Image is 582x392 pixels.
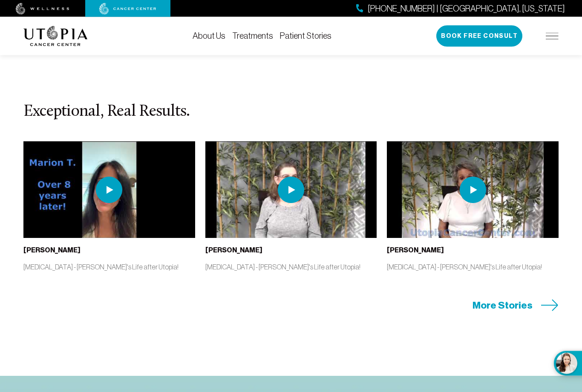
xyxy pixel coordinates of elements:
b: [PERSON_NAME] [205,246,262,255]
img: play icon [96,177,122,203]
h3: Exceptional, Real Results. [23,103,559,121]
b: [PERSON_NAME] [23,246,81,255]
a: [PHONE_NUMBER] | [GEOGRAPHIC_DATA], [US_STATE] [356,3,565,15]
span: [PHONE_NUMBER] | [GEOGRAPHIC_DATA], [US_STATE] [368,3,565,15]
button: Book Free Consult [436,26,522,47]
img: thumbnail [23,142,195,238]
img: logo [23,26,88,46]
p: [MEDICAL_DATA] - [PERSON_NAME]'s Life after Utopia! [205,263,377,272]
img: thumbnail [387,142,559,238]
a: About Us [193,31,225,40]
a: More Stories [473,299,559,312]
p: [MEDICAL_DATA] - [PERSON_NAME]'s Life after Utopia! [387,263,559,272]
img: wellness [16,3,69,15]
img: play icon [460,177,486,203]
img: cancer center [99,3,156,15]
b: [PERSON_NAME] [387,246,444,255]
img: play icon [278,177,304,203]
img: icon-hamburger [546,33,559,40]
span: More Stories [473,299,533,312]
img: thumbnail [205,142,377,238]
a: Patient Stories [280,31,331,40]
p: [MEDICAL_DATA] - [PERSON_NAME]'s Life after Utopia! [23,263,195,272]
a: Treatments [232,31,273,40]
